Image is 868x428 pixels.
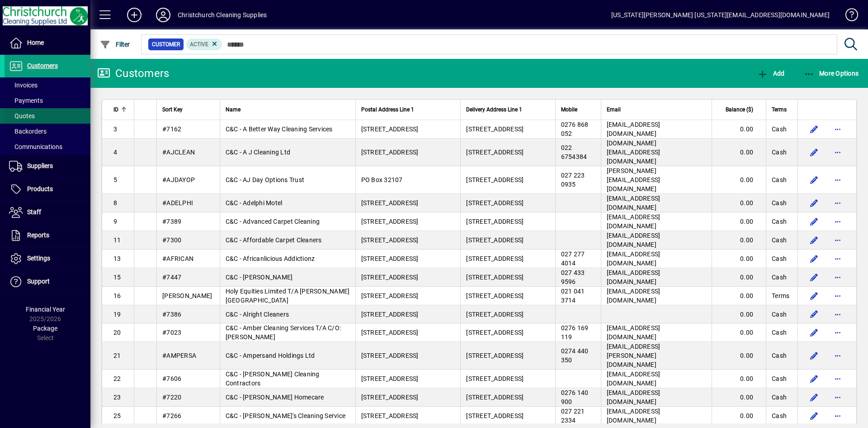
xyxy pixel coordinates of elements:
[772,411,787,420] span: Cash
[772,105,787,115] span: Terms
[226,324,341,341] span: C&C - Amber Cleaning Services T/A C/O: [PERSON_NAME]
[361,199,419,207] span: [STREET_ADDRESS]
[712,370,766,388] td: 0.00
[807,289,821,303] button: Edit
[807,409,821,423] button: Edit
[361,149,419,156] span: [STREET_ADDRESS]
[113,105,118,115] span: ID
[807,251,821,266] button: Edit
[113,218,117,225] span: 9
[712,250,766,268] td: 0.00
[162,236,181,244] span: #7300
[772,351,787,360] span: Cash
[162,352,196,359] span: #AMPERSA
[5,155,90,178] a: Suppliers
[162,394,181,401] span: #7220
[830,325,845,340] button: More options
[561,144,587,160] span: 022 6754384
[466,292,524,299] span: [STREET_ADDRESS]
[726,105,753,115] span: Balance ($)
[712,120,766,139] td: 0.00
[561,347,589,364] span: 0274 440 350
[226,218,320,225] span: C&C - Advanced Carpet Cleaning
[162,255,193,262] span: #AFRICAN
[226,199,283,207] span: C&C - Adelphi Motel
[772,374,787,383] span: Cash
[226,125,333,133] span: C&C - A Better Way Cleaning Services
[113,352,121,359] span: 21
[226,370,320,387] span: C&C - [PERSON_NAME] Cleaning Contractors
[830,409,845,423] button: More options
[607,343,660,368] span: [EMAIL_ADDRESS][PERSON_NAME][DOMAIN_NAME]
[466,329,524,336] span: [STREET_ADDRESS]
[804,70,859,77] span: More Options
[772,254,787,263] span: Cash
[466,125,524,133] span: [STREET_ADDRESS]
[466,311,524,318] span: [STREET_ADDRESS]
[113,329,121,336] span: 20
[162,329,181,336] span: #7023
[113,236,121,244] span: 11
[226,236,322,244] span: C&C - Affordable Carpet Cleaners
[830,270,845,284] button: More options
[712,407,766,425] td: 0.00
[466,218,524,225] span: [STREET_ADDRESS]
[5,124,90,139] a: Backorders
[830,122,845,136] button: More options
[607,139,660,165] span: [DOMAIN_NAME][EMAIL_ADDRESS][DOMAIN_NAME]
[830,307,845,322] button: More options
[5,201,90,224] a: Staff
[100,41,130,48] span: Filter
[607,105,706,115] div: Email
[466,149,524,156] span: [STREET_ADDRESS]
[830,289,845,303] button: More options
[361,394,419,401] span: [STREET_ADDRESS]
[466,375,524,382] span: [STREET_ADDRESS]
[712,231,766,250] td: 0.00
[113,125,117,133] span: 3
[186,38,222,50] mat-chip: Activation Status: Active
[712,139,766,166] td: 0.00
[712,388,766,407] td: 0.00
[5,224,90,247] a: Reports
[807,390,821,404] button: Edit
[607,232,660,248] span: [EMAIL_ADDRESS][DOMAIN_NAME]
[466,274,524,281] span: [STREET_ADDRESS]
[162,199,193,207] span: #ADELPHI
[807,348,821,363] button: Edit
[361,329,419,336] span: [STREET_ADDRESS]
[561,269,585,285] span: 027 433 9596
[226,105,350,115] div: Name
[361,218,419,225] span: [STREET_ADDRESS]
[561,288,585,304] span: 021 041 3714
[226,352,315,359] span: C&C - Ampersand Holdings Ltd
[5,32,90,54] a: Home
[830,196,845,210] button: More options
[113,292,121,299] span: 16
[361,125,419,133] span: [STREET_ADDRESS]
[807,371,821,386] button: Edit
[807,196,821,210] button: Edit
[607,213,660,230] span: [EMAIL_ADDRESS][DOMAIN_NAME]
[807,307,821,322] button: Edit
[361,412,419,419] span: [STREET_ADDRESS]
[807,214,821,229] button: Edit
[607,121,660,137] span: [EMAIL_ADDRESS][DOMAIN_NAME]
[361,352,419,359] span: [STREET_ADDRESS]
[162,105,183,115] span: Sort Key
[5,139,90,154] a: Communications
[607,389,660,405] span: [EMAIL_ADDRESS][DOMAIN_NAME]
[772,198,787,207] span: Cash
[830,348,845,363] button: More options
[120,7,149,23] button: Add
[561,121,589,137] span: 0276 868 052
[561,250,585,267] span: 027 277 4014
[27,255,50,262] span: Settings
[839,2,857,31] a: Knowledge Base
[466,255,524,262] span: [STREET_ADDRESS]
[830,145,845,159] button: More options
[162,311,181,318] span: #7386
[149,7,178,23] button: Profile
[772,328,787,337] span: Cash
[830,233,845,247] button: More options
